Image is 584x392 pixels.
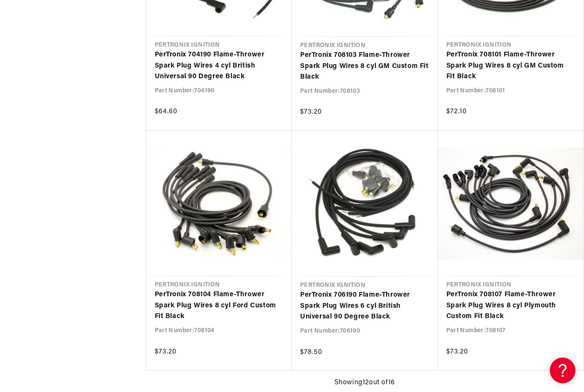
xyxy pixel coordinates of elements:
[300,50,429,83] a: PerTronix 708103 Flame-Thrower Spark Plug Wires 8 cyl GM Custom Fit Black
[446,290,575,323] a: PerTronix 708107 Flame-Thrower Spark Plug Wires 8 cyl Plymouth Custom Fit Black
[446,50,575,83] a: PerTronix 708101 Flame-Thrower Spark Plug Wires 8 cyl GM Custom Fit Black
[155,290,283,323] a: PerTronix 708104 Flame-Thrower Spark Plug Wires 8 cyl Ford Custom Fit Black
[300,290,429,323] a: PerTronix 706190 Flame-Thrower Spark Plug Wires 6 cyl British Universal 90 Degree Black
[155,50,283,83] a: PerTronix 704190 Flame-Thrower Spark Plug Wires 4 cyl British Universal 90 Degree Black
[334,378,395,389] span: Showing 12 out of 16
